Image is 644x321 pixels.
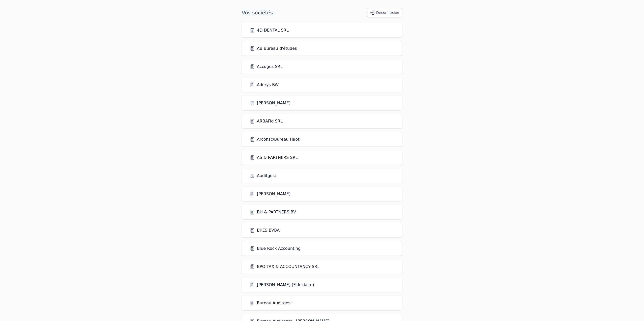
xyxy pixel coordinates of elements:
[250,282,314,288] a: [PERSON_NAME] (Fiduciaire)
[250,300,292,306] a: Bureau Auditgest
[250,136,299,142] a: Arcofisc/Bureau Haot
[250,264,319,270] a: BPO TAX & ACCOUNTANCY SRL
[367,8,402,17] button: Déconnexion
[250,100,290,106] a: [PERSON_NAME]
[250,82,279,88] a: Aderys BW
[250,27,289,33] a: 4D DENTAL SRL
[250,245,301,252] a: Blue Rock Accounting
[250,227,280,233] a: BKES BVBA
[250,155,298,161] a: AS & PARTNERS SRL
[250,191,290,197] a: [PERSON_NAME]
[250,45,297,52] a: AB Bureau d'études
[250,209,296,215] a: BH & PARTNERS BV
[250,64,283,70] a: Accoges SRL
[250,173,276,179] a: Auditgest
[242,9,273,16] h1: Vos sociétés
[250,118,283,124] a: ARBAFid SRL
